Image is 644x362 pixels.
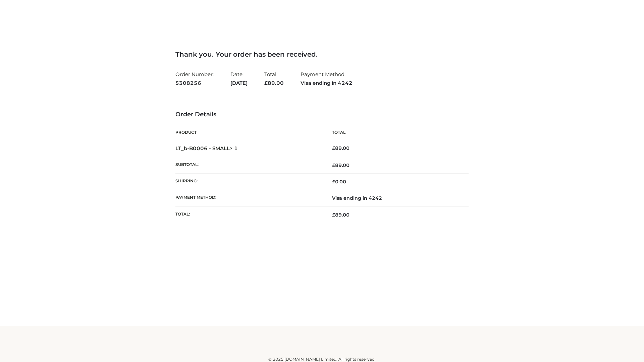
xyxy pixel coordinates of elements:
strong: × 1 [230,145,238,152]
h3: Order Details [175,111,469,118]
li: Total: [264,68,284,89]
th: Product [175,125,322,140]
strong: 5308256 [175,79,214,87]
li: Date: [230,68,248,89]
span: 89.00 [264,80,284,86]
li: Payment Method: [301,68,353,89]
h3: Thank you. Your order has been received. [175,50,469,58]
span: 89.00 [332,212,350,218]
li: Order Number: [175,68,214,89]
span: £ [264,80,268,86]
span: 89.00 [332,162,350,168]
th: Shipping: [175,174,322,190]
td: Visa ending in 4242 [322,190,469,206]
strong: Visa ending in 4242 [301,79,353,87]
th: Payment method: [175,190,322,206]
th: Subtotal: [175,157,322,173]
span: £ [332,212,335,218]
th: Total: [175,206,322,223]
th: Total [322,125,469,140]
strong: [DATE] [230,79,248,87]
span: £ [332,162,335,168]
strong: LT_b-B0006 - SMALL [175,145,238,152]
bdi: 89.00 [332,145,350,151]
bdi: 0.00 [332,179,346,185]
span: £ [332,145,335,151]
span: £ [332,179,335,185]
